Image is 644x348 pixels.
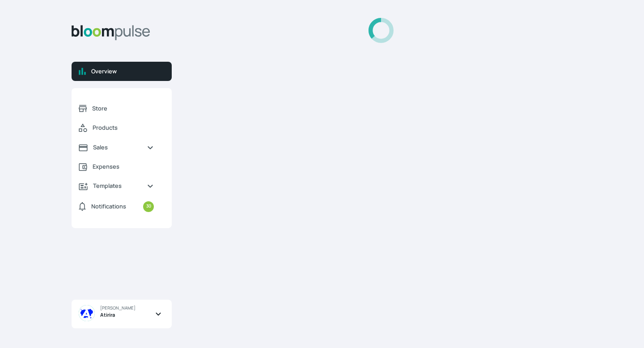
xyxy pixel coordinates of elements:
span: Templates [93,182,140,190]
a: Overview [72,62,172,81]
a: Sales [72,138,161,157]
a: Expenses [72,157,161,176]
small: 30 [143,201,154,212]
img: Bloom Logo [72,25,150,40]
span: Products [93,123,154,132]
span: Store [92,104,154,113]
span: Notifications [91,202,126,211]
a: Notifications30 [72,196,161,217]
span: Expenses [93,162,154,171]
a: Store [72,99,161,118]
a: Templates [72,176,161,195]
span: Sales [93,143,140,152]
aside: Sidebar [72,18,172,337]
span: [PERSON_NAME] [100,305,136,311]
span: Atirira [100,311,115,319]
span: Overview [91,67,165,76]
a: Products [72,118,161,138]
